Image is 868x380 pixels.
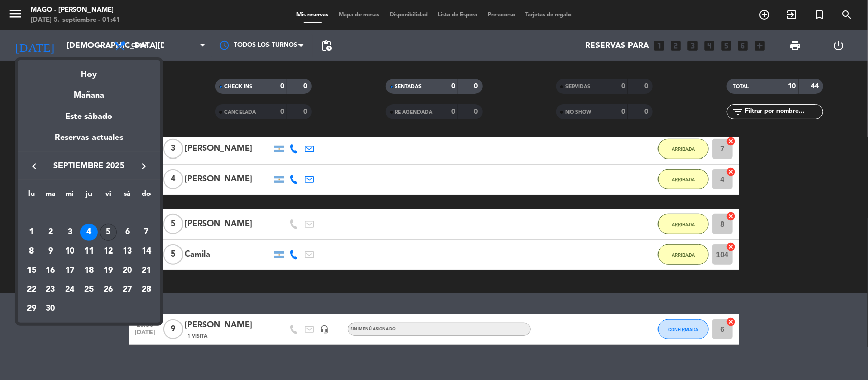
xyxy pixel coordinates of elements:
[118,280,137,300] td: 27 de septiembre de 2025
[61,243,78,260] div: 10
[137,188,156,204] th: domingo
[18,131,160,152] div: Reservas actuales
[61,262,78,279] div: 17
[23,262,40,279] div: 15
[137,280,156,300] td: 28 de septiembre de 2025
[22,188,41,204] th: lunes
[23,300,40,318] div: 29
[79,242,99,261] td: 11 de septiembre de 2025
[60,261,79,280] td: 17 de septiembre de 2025
[22,242,41,261] td: 8 de septiembre de 2025
[80,262,98,279] div: 18
[118,281,136,298] div: 27
[22,223,41,242] td: 1 de septiembre de 2025
[18,81,160,102] div: Mañana
[42,262,59,279] div: 16
[99,261,118,280] td: 19 de septiembre de 2025
[41,299,61,319] td: 30 de septiembre de 2025
[22,280,41,300] td: 22 de septiembre de 2025
[80,224,98,241] div: 4
[138,243,155,260] div: 14
[99,188,118,204] th: viernes
[137,242,156,261] td: 14 de septiembre de 2025
[138,160,150,172] i: keyboard_arrow_right
[43,160,135,173] span: septiembre 2025
[80,243,98,260] div: 11
[118,188,137,204] th: sábado
[100,224,117,241] div: 5
[41,261,61,280] td: 16 de septiembre de 2025
[60,188,79,204] th: miércoles
[23,243,40,260] div: 8
[80,281,98,298] div: 25
[23,224,40,241] div: 1
[18,103,160,131] div: Este sábado
[99,280,118,300] td: 26 de septiembre de 2025
[42,300,59,318] div: 30
[22,204,156,223] td: SEP.
[138,281,155,298] div: 28
[28,160,40,172] i: keyboard_arrow_left
[79,261,99,280] td: 18 de septiembre de 2025
[42,224,59,241] div: 2
[79,188,99,204] th: jueves
[100,243,117,260] div: 12
[135,160,153,173] button: keyboard_arrow_right
[118,262,136,279] div: 20
[137,261,156,280] td: 21 de septiembre de 2025
[100,281,117,298] div: 26
[137,223,156,242] td: 7 de septiembre de 2025
[118,243,136,260] div: 13
[100,262,117,279] div: 19
[41,188,61,204] th: martes
[118,261,137,280] td: 20 de septiembre de 2025
[18,60,160,81] div: Hoy
[41,280,61,300] td: 23 de septiembre de 2025
[41,242,61,261] td: 9 de septiembre de 2025
[22,299,41,319] td: 29 de septiembre de 2025
[25,160,43,173] button: keyboard_arrow_left
[60,223,79,242] td: 3 de septiembre de 2025
[99,242,118,261] td: 12 de septiembre de 2025
[118,224,136,241] div: 6
[138,224,155,241] div: 7
[60,280,79,300] td: 24 de septiembre de 2025
[79,223,99,242] td: 4 de septiembre de 2025
[138,262,155,279] div: 21
[118,242,137,261] td: 13 de septiembre de 2025
[41,223,61,242] td: 2 de septiembre de 2025
[42,281,59,298] div: 23
[118,223,137,242] td: 6 de septiembre de 2025
[99,223,118,242] td: 5 de septiembre de 2025
[42,243,59,260] div: 9
[60,242,79,261] td: 10 de septiembre de 2025
[61,281,78,298] div: 24
[79,280,99,300] td: 25 de septiembre de 2025
[61,224,78,241] div: 3
[23,281,40,298] div: 22
[22,261,41,280] td: 15 de septiembre de 2025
